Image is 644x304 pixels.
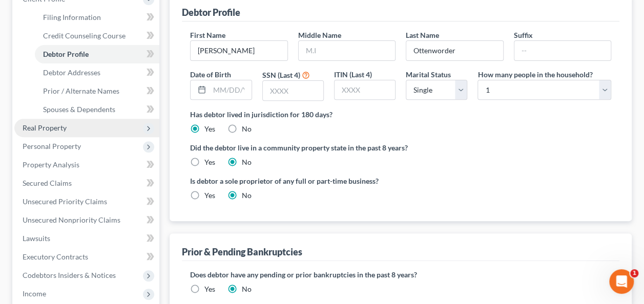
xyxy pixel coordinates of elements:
a: Credit Counseling Course [35,27,159,45]
a: Unsecured Nonpriority Claims [14,211,159,229]
label: Yes [204,284,215,294]
label: Has debtor lived in jurisdiction for 180 days? [190,109,611,120]
span: 1 [630,269,638,277]
label: SSN (Last 4) [262,70,300,80]
label: ITIN (Last 4) [334,69,372,80]
span: Lawsuits [23,234,50,243]
span: Unsecured Priority Claims [23,197,107,206]
label: Yes [204,157,215,167]
a: Property Analysis [14,156,159,174]
input: M.I [299,41,395,60]
span: Debtor Profile [43,50,89,58]
a: Secured Claims [14,174,159,192]
div: Prior & Pending Bankruptcies [182,246,302,258]
label: No [242,124,252,134]
input: -- [191,41,287,60]
span: Unsecured Nonpriority Claims [23,215,120,224]
span: Personal Property [23,142,81,150]
label: How many people in the household? [477,69,592,80]
input: MM/DD/YYYY [210,80,251,100]
label: Date of Birth [190,69,231,80]
input: XXXX [263,81,323,100]
a: Lawsuits [14,229,159,248]
label: Suffix [514,30,533,40]
input: -- [406,41,503,60]
span: Executory Contracts [23,252,88,261]
label: Does debtor have any pending or prior bankruptcies in the past 8 years? [190,269,611,280]
label: Yes [204,190,215,201]
label: No [242,284,252,294]
label: Last Name [406,30,439,40]
input: -- [514,41,611,60]
label: Marital Status [406,69,451,80]
span: Prior / Alternate Names [43,86,119,95]
span: Real Property [23,123,67,132]
span: Secured Claims [23,179,72,187]
span: Property Analysis [23,160,79,169]
div: Debtor Profile [182,6,240,18]
a: Debtor Addresses [35,63,159,82]
a: Unsecured Priority Claims [14,192,159,211]
a: Filing Information [35,8,159,27]
label: Did the debtor live in a community property state in the past 8 years? [190,142,611,153]
label: No [242,157,252,167]
label: Is debtor a sole proprietor of any full or part-time business? [190,176,396,186]
a: Debtor Profile [35,45,159,63]
label: Middle Name [298,30,341,40]
span: Filing Information [43,13,101,21]
a: Executory Contracts [14,248,159,266]
label: First Name [190,30,225,40]
iframe: Intercom live chat [609,269,634,294]
a: Spouses & Dependents [35,100,159,119]
span: Spouses & Dependents [43,105,115,114]
input: XXXX [335,80,395,100]
label: Yes [204,124,215,134]
a: Prior / Alternate Names [35,82,159,100]
label: No [242,190,252,201]
span: Income [23,289,46,298]
span: Credit Counseling Course [43,31,126,40]
span: Debtor Addresses [43,68,100,77]
span: Codebtors Insiders & Notices [23,271,116,279]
